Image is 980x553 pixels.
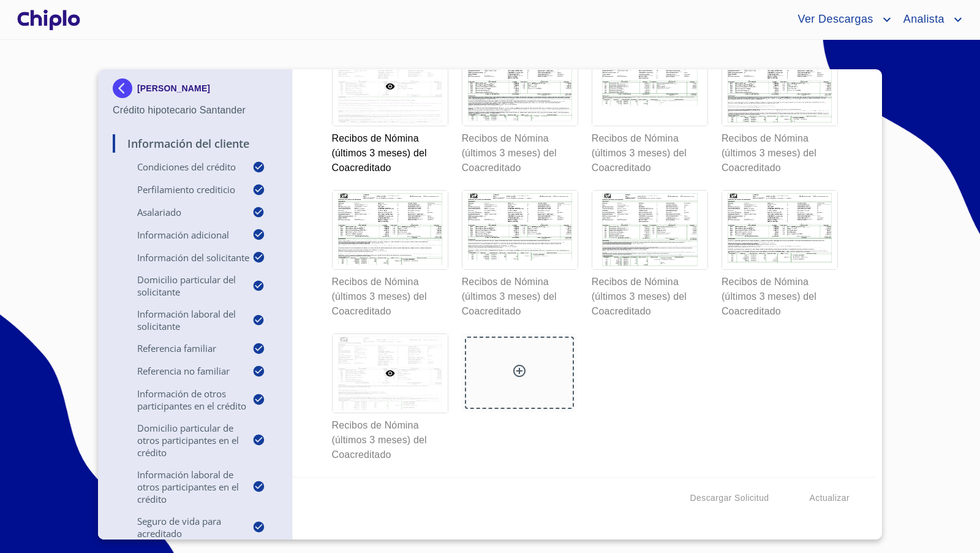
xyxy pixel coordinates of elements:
span: Descargar Solicitud [690,490,769,506]
img: Recibos de Nómina (últimos 3 meses) del Coacreditado [333,191,448,269]
img: Recibos de Nómina (últimos 3 meses) del Coacreditado [722,191,837,269]
span: Actualizar [810,490,850,506]
p: Información del Solicitante [113,251,252,264]
p: Perfilamiento crediticio [113,183,252,196]
p: Información adicional [113,229,252,241]
span: Ver Descargas [788,10,879,29]
img: Recibos de Nómina (últimos 3 meses) del Coacreditado [592,191,707,269]
p: Seguro de Vida para Acreditado [113,515,252,540]
div: [PERSON_NAME] [113,78,277,103]
p: Recibos de Nómina (últimos 3 meses) del Coacreditado [332,270,447,319]
p: Recibos de Nómina (últimos 3 meses) del Coacreditado [462,126,577,175]
p: Asalariado [113,206,252,218]
p: Recibos de Nómina (últimos 3 meses) del Coacreditado [332,413,447,462]
p: Recibos de Nómina (últimos 3 meses) del Coacreditado [592,126,707,175]
img: Recibos de Nómina (últimos 3 meses) del Coacreditado [462,191,578,269]
span: Analista [894,10,951,29]
p: Información del Cliente [113,136,277,151]
p: Referencia Familiar [113,342,252,354]
button: Descargar Solicitud [685,487,774,509]
button: Actualizar [805,487,854,509]
p: Información laboral de otros participantes en el crédito [113,468,252,505]
p: [PERSON_NAME] [137,83,210,93]
p: Condiciones del Crédito [113,161,252,173]
p: Recibos de Nómina (últimos 3 meses) del Coacreditado [462,270,577,319]
p: Información de otros participantes en el crédito [113,387,252,412]
button: account of current user [788,10,894,29]
button: account of current user [894,10,965,29]
p: Crédito hipotecario Santander [113,103,277,118]
img: Recibos de Nómina (últimos 3 meses) del Coacreditado [592,47,707,126]
p: Domicilio particular de otros participantes en el crédito [113,422,252,459]
p: Recibos de Nómina (últimos 3 meses) del Coacreditado [722,270,837,319]
p: Información Laboral del Solicitante [113,308,252,332]
img: Docupass spot blue [113,78,137,98]
p: Domicilio Particular del Solicitante [113,273,252,298]
p: Recibos de Nómina (últimos 3 meses) del Coacreditado [722,126,837,175]
img: Recibos de Nómina (últimos 3 meses) del Coacreditado [722,47,837,126]
p: Recibos de Nómina (últimos 3 meses) del Coacreditado [592,270,707,319]
p: Referencia No Familiar [113,365,252,377]
p: Recibos de Nómina (últimos 3 meses) del Coacreditado [332,126,447,175]
img: Recibos de Nómina (últimos 3 meses) del Coacreditado [462,47,578,126]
